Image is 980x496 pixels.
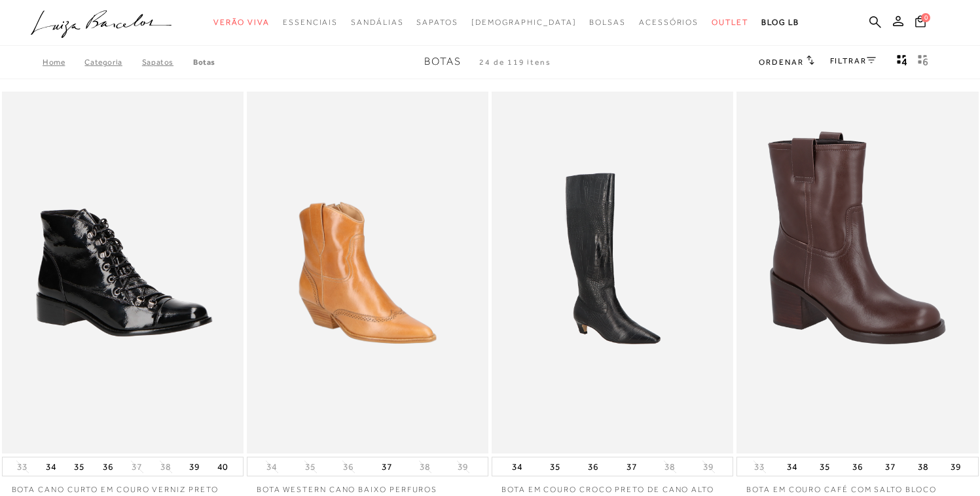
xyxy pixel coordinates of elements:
[738,94,977,452] img: BOTA EM COURO CAFÉ COM SALTO BLOCO
[99,457,117,476] button: 36
[759,58,803,67] span: Ordenar
[492,476,733,495] a: BOTA EM COURO CROCO PRETO DE CANO ALTO
[661,461,679,473] button: 38
[712,10,748,35] a: categoryNavScreenReaderText
[128,461,146,473] button: 37
[248,94,487,452] img: BOTA WESTERN CANO BAIXO PERFUROS CARAMELO
[546,457,564,476] button: 35
[914,54,932,71] button: gridText6Desc
[3,94,242,452] img: BOTA CANO CURTO EM COURO VERNIZ PRETO COM AMARRAÇÃO
[479,58,551,67] span: 24 de 119 itens
[736,476,978,495] a: BOTA EM COURO CAFÉ COM SALTO BLOCO
[921,13,930,22] span: 0
[881,457,899,476] button: 37
[283,18,338,27] span: Essenciais
[185,457,204,476] button: 39
[712,18,748,27] span: Outlet
[43,58,84,67] a: Home
[816,457,834,476] button: 35
[893,54,911,71] button: Mostrar 4 produtos por linha
[623,457,641,476] button: 37
[699,461,717,473] button: 39
[589,18,626,27] span: Bolsas
[416,461,434,473] button: 38
[911,14,930,32] button: 0
[283,10,338,35] a: categoryNavScreenReaderText
[639,18,699,27] span: Acessórios
[493,94,732,452] img: BOTA EM COURO CROCO PRETO DE CANO ALTO
[248,94,487,452] a: BOTA WESTERN CANO BAIXO PERFUROS CARAMELO BOTA WESTERN CANO BAIXO PERFUROS CARAMELO
[416,10,458,35] a: categoryNavScreenReaderText
[378,457,396,476] button: 37
[301,461,319,473] button: 35
[424,56,462,67] span: Botas
[193,58,215,67] a: Botas
[213,457,232,476] button: 40
[84,58,141,67] a: Categoria
[471,18,577,27] span: [DEMOGRAPHIC_DATA]
[947,457,965,476] button: 39
[750,461,769,473] button: 33
[639,10,699,35] a: categoryNavScreenReaderText
[213,18,270,27] span: Verão Viva
[3,94,242,452] a: BOTA CANO CURTO EM COURO VERNIZ PRETO COM AMARRAÇÃO BOTA CANO CURTO EM COURO VERNIZ PRETO COM AMA...
[471,10,577,35] a: noSubCategoriesText
[351,18,403,27] span: Sandálias
[761,10,799,35] a: BLOG LB
[13,461,31,473] button: 33
[761,18,799,27] span: BLOG LB
[584,457,602,476] button: 36
[493,94,732,452] a: BOTA EM COURO CROCO PRETO DE CANO ALTO BOTA EM COURO CROCO PRETO DE CANO ALTO
[508,457,526,476] button: 34
[783,457,801,476] button: 34
[589,10,626,35] a: categoryNavScreenReaderText
[263,461,281,473] button: 34
[830,56,876,65] a: FILTRAR
[339,461,357,473] button: 36
[351,10,403,35] a: categoryNavScreenReaderText
[454,461,472,473] button: 39
[416,18,458,27] span: Sapatos
[156,461,175,473] button: 38
[848,457,867,476] button: 36
[142,58,193,67] a: SAPATOS
[738,94,977,452] a: BOTA EM COURO CAFÉ COM SALTO BLOCO BOTA EM COURO CAFÉ COM SALTO BLOCO
[70,457,88,476] button: 35
[213,10,270,35] a: categoryNavScreenReaderText
[914,457,932,476] button: 38
[42,457,60,476] button: 34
